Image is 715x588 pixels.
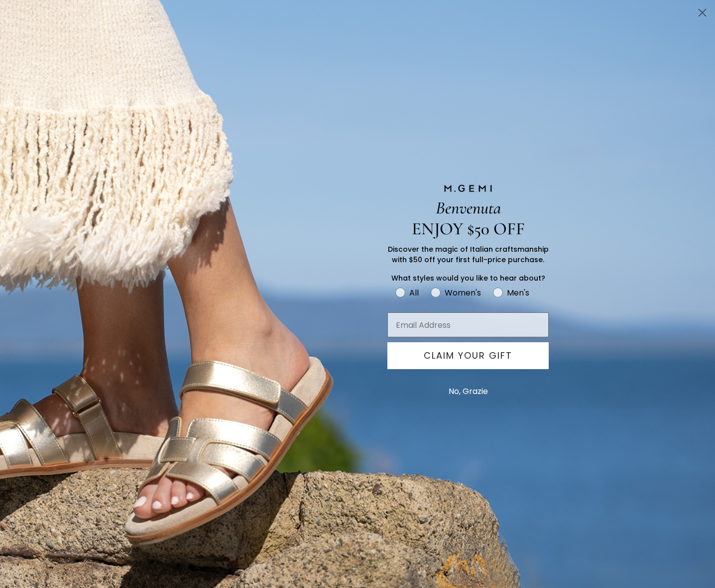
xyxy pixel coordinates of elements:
[445,287,481,299] div: Women's
[388,244,549,265] span: Discover the magic of Italian craftsmanship with $50 off your first full-price purchase.
[694,4,711,21] button: Close dialog
[444,379,493,404] button: No, Grazie
[436,197,501,218] span: Benvenuta
[412,218,525,239] span: ENJOY $50 OFF
[391,273,545,283] span: What styles would you like to hear about?
[507,287,529,299] div: Men's
[387,312,549,337] input: Email Address
[409,287,419,299] div: All
[387,342,549,369] button: CLAIM YOUR GIFT
[443,184,493,193] img: M.GEMI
